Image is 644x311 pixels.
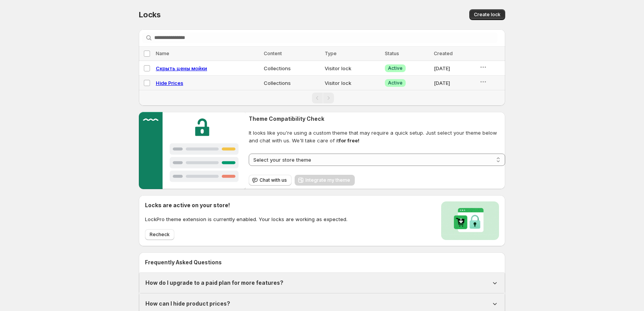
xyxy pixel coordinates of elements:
a: Hide Prices [156,80,183,86]
span: Chat with us [260,177,287,183]
button: Chat with us [249,175,292,186]
img: Customer support [139,112,246,189]
span: Recheck [150,232,170,238]
span: Type [325,51,337,56]
a: Скрыть цены мойки [156,65,207,71]
td: [DATE] [432,61,477,76]
span: Created [434,51,453,56]
nav: Pagination [139,90,505,106]
button: Create lock [469,9,505,20]
h2: Theme Compatibility Check [249,115,505,123]
span: It looks like you're using a custom theme that may require a quick setup. Just select your theme ... [249,129,505,144]
p: LockPro theme extension is currently enabled. Your locks are working as expected. [145,215,347,223]
td: Collections [261,76,322,90]
span: Locks [139,10,161,19]
span: Active [388,65,403,71]
h1: How can I hide product prices? [145,300,230,308]
button: Recheck [145,229,174,240]
td: Collections [261,61,322,76]
h1: How do I upgrade to a paid plan for more features? [145,279,283,287]
span: Status [385,51,399,56]
td: Visitor lock [322,76,383,90]
strong: for free! [339,137,359,144]
td: [DATE] [432,76,477,90]
span: Active [388,80,403,86]
img: Locks activated [441,201,499,240]
span: Content [264,51,282,56]
td: Visitor lock [322,61,383,76]
span: Create lock [474,12,501,18]
h2: Locks are active on your store! [145,201,347,209]
span: Name [156,51,169,56]
h2: Frequently Asked Questions [145,259,499,266]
